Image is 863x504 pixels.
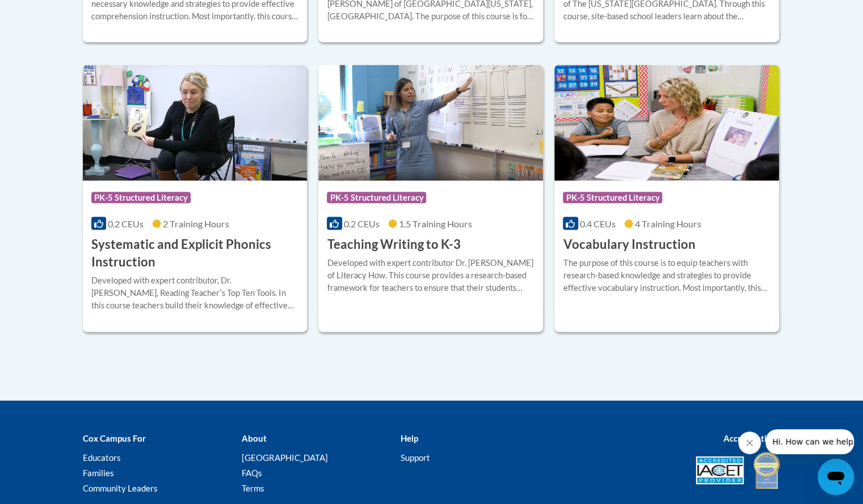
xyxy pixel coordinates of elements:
div: Developed with expert contributor Dr. [PERSON_NAME] of Literacy How. This course provides a resea... [327,257,534,294]
b: Cox Campus For [83,433,146,443]
h3: Vocabulary Instruction [563,236,695,253]
h3: Systematic and Explicit Phonics Instruction [91,236,299,271]
span: PK-5 Structured Literacy [327,192,426,204]
span: PK-5 Structured Literacy [91,192,191,204]
span: 0.4 CEUs [580,218,616,229]
img: Course Logo [318,65,543,181]
span: 0.2 CEUs [344,218,380,229]
a: Course LogoPK-5 Structured Literacy0.2 CEUs2 Training Hours Systematic and Explicit Phonics Instr... [83,65,308,332]
a: FAQs [241,468,262,478]
b: Help [400,433,418,443]
a: Support [400,452,430,463]
a: Community Leaders [83,483,158,493]
a: Course LogoPK-5 Structured Literacy0.4 CEUs4 Training Hours Vocabulary InstructionThe purpose of ... [554,65,779,332]
img: IDA® Accredited [752,451,781,490]
a: Course LogoPK-5 Structured Literacy0.2 CEUs1.5 Training Hours Teaching Writing to K-3Developed wi... [318,65,543,332]
iframe: Button to launch messaging window [818,459,854,495]
a: Educators [83,452,121,463]
span: 1.5 Training Hours [399,218,472,229]
h3: Teaching Writing to K-3 [327,236,460,253]
b: Accreditations [723,433,781,443]
div: The purpose of this course is to equip teachers with research-based knowledge and strategies to p... [563,257,771,294]
img: Course Logo [554,65,779,181]
div: Developed with expert contributor, Dr. [PERSON_NAME], Reading Teacherʹs Top Ten Tools. In this co... [91,274,299,312]
b: About [241,433,266,443]
span: Hi. How can we help? [7,8,92,17]
a: [GEOGRAPHIC_DATA] [241,452,327,463]
img: Accredited IACET® Provider [696,456,744,485]
iframe: Close message [738,431,761,454]
span: 0.2 CEUs [108,218,144,229]
span: 2 Training Hours [163,218,229,229]
span: PK-5 Structured Literacy [563,192,662,204]
a: Terms [241,483,264,493]
span: 4 Training Hours [635,218,701,229]
iframe: Message from company [765,429,854,454]
img: Course Logo [83,65,308,181]
a: Families [83,468,114,478]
